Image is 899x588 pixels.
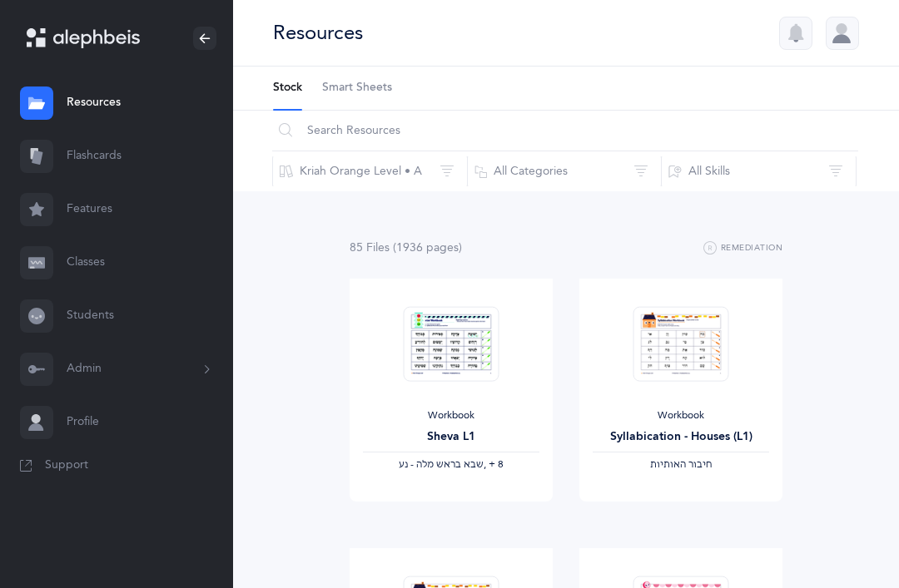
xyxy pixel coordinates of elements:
[363,409,539,422] div: Workbook
[593,428,769,446] div: Syllabication - Houses (L1)
[322,80,392,96] span: Smart Sheets
[399,458,484,470] span: ‫שבא בראש מלה - נע‬
[272,151,468,191] button: Kriah Orange Level • A
[703,239,782,259] button: Remediation
[385,241,390,254] span: s
[454,241,459,254] span: s
[633,306,729,382] img: Syllabication-Workbook-Level-1-EN_Orange_Houses_thumbnail_1741114714.png
[45,457,88,474] span: Support
[467,151,663,191] button: All Categories
[661,151,857,191] button: All Skills
[393,241,462,254] span: (1936 page )
[273,19,363,47] div: Resources
[363,458,539,472] div: ‪, + 8‬
[404,306,499,382] img: Sheva-Workbook-Orange-A-L1_EN_thumbnail_1757036998.png
[593,409,769,422] div: Workbook
[350,241,390,254] span: 85 File
[363,428,539,446] div: Sheva L1
[650,458,712,470] span: ‫חיבור האותיות‬
[272,111,858,151] input: Search Resources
